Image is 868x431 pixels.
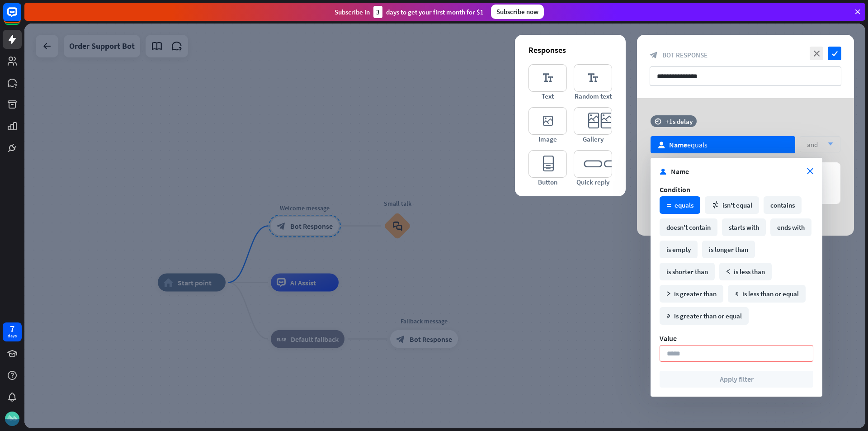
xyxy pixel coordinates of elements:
div: 7 [10,325,14,333]
i: math_equal [666,203,671,208]
div: isn't equal [705,196,759,214]
i: block_bot_response [650,51,658,59]
i: math_less [726,270,731,274]
div: is greater than or equal [660,307,749,325]
div: doesn't contain [660,218,717,236]
span: Name [671,167,807,176]
button: Open LiveChat chat widget [7,4,34,31]
div: is longer than [702,241,755,258]
i: user [658,142,665,148]
div: equals [660,196,700,214]
div: Subscribe now [491,5,544,19]
span: Bot Response [662,51,708,59]
div: +1s delay [665,117,693,126]
div: days [8,333,17,339]
a: 7 days [3,322,22,341]
div: equals [669,140,708,149]
i: arrow_down [823,142,833,147]
i: math_greater [666,292,671,296]
i: math_not_equal [712,201,719,209]
div: Subscribe in days to get your first month for $1 [335,6,484,18]
div: contains [764,196,802,214]
i: close [807,168,813,175]
i: user [660,168,666,175]
div: ends with [770,218,811,236]
div: Value [660,334,813,343]
div: is empty [660,241,698,258]
i: close [810,47,823,60]
div: is less than [719,263,772,280]
button: Apply filter [660,371,813,388]
span: and [807,140,818,149]
i: time [655,118,661,124]
i: math_less_or_equal [735,292,739,296]
i: check [828,47,841,60]
div: starts with [722,218,766,236]
div: is greater than [660,285,723,303]
div: 3 [373,6,382,18]
i: math_greater_or_equal [666,314,671,318]
div: is less than or equal [728,285,806,303]
span: Name [669,140,687,149]
div: is shorter than [660,263,715,280]
div: Condition [660,185,813,194]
